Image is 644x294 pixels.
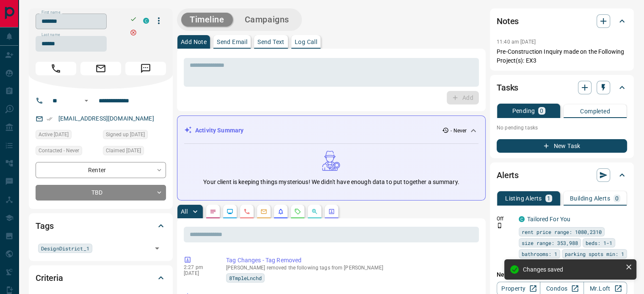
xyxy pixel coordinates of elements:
button: Timeline [181,13,233,27]
div: Renter [36,162,166,178]
svg: Email Verified [47,116,53,122]
svg: Requests [294,208,301,215]
svg: Agent Actions [328,208,335,215]
p: [PERSON_NAME] removed the following tags from [PERSON_NAME] [226,265,475,271]
span: rent price range: 1080,2310 [522,228,602,236]
div: condos.ca [143,18,149,24]
p: [DATE] [184,270,213,276]
p: Add Note [181,39,207,45]
span: beds: 1-1 [586,239,612,247]
span: Claimed [DATE] [106,146,141,155]
p: Send Text [257,39,285,45]
div: TBD [36,185,166,201]
p: No pending tasks [497,121,627,134]
span: Signed up [DATE] [106,130,145,139]
p: Activity Summary [195,126,243,135]
p: 0 [615,195,619,201]
svg: Push Notification Only [497,223,503,228]
svg: Listing Alerts [277,208,284,215]
span: DesignDistrict_1 [41,244,89,253]
p: Listing Alerts [505,195,542,201]
div: Alerts [497,165,627,185]
a: Tailored For You [527,216,570,223]
label: Last name [41,32,60,38]
div: Tasks [497,77,627,98]
div: Fri Jan 15 2021 [103,130,166,142]
svg: Notes [210,208,216,215]
div: Activity Summary- Never [184,123,478,138]
div: Fri Jan 15 2021 [103,146,166,158]
p: Pending [512,108,535,114]
a: [EMAIL_ADDRESS][DOMAIN_NAME] [58,115,154,122]
div: Notes [497,11,627,31]
svg: Calls [243,208,250,215]
p: 1 [547,195,550,201]
h2: Alerts [497,168,519,182]
span: size range: 353,988 [522,239,578,247]
p: Send Email [217,39,247,45]
svg: Lead Browsing Activity [227,208,233,215]
svg: Opportunities [311,208,318,215]
p: Pre-Construction Inquiry made on the Following Project(s): EX3 [497,47,627,65]
div: condos.ca [519,216,525,222]
h2: Tags [36,219,53,233]
span: Active [DATE] [39,130,69,139]
p: New Alert: [497,270,627,279]
p: Log Call [295,39,317,45]
p: Off [497,215,514,223]
h2: Tasks [497,81,518,94]
div: Changes saved [523,266,622,273]
p: 2:27 pm [184,264,213,270]
p: Tag Changes - Tag Removed [226,256,475,265]
svg: Emails [260,208,267,215]
p: Building Alerts [570,195,610,201]
span: Message [125,62,166,75]
p: 0 [540,108,543,114]
span: bathrooms: 1 [522,250,557,258]
h2: Criteria [36,271,63,285]
span: 8TmpleLnchd [229,274,262,282]
button: Open [81,96,91,106]
p: All [181,209,188,214]
span: Email [80,62,121,75]
span: Call [36,62,76,75]
p: 11:40 am [DATE] [497,39,536,45]
div: Tags [36,216,166,236]
h2: Notes [497,14,519,28]
div: Criteria [36,268,166,288]
span: parking spots min: 1 [565,250,624,258]
p: Your client is keeping things mysterious! We didn't have enough data to put together a summary. [203,178,459,187]
div: Mon Feb 07 2022 [36,130,99,142]
p: Completed [580,108,610,114]
p: - Never [451,127,467,135]
span: Contacted - Never [39,146,79,155]
button: Campaigns [236,13,298,27]
label: First name [41,10,60,15]
button: New Task [497,139,627,153]
button: Open [151,242,163,254]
